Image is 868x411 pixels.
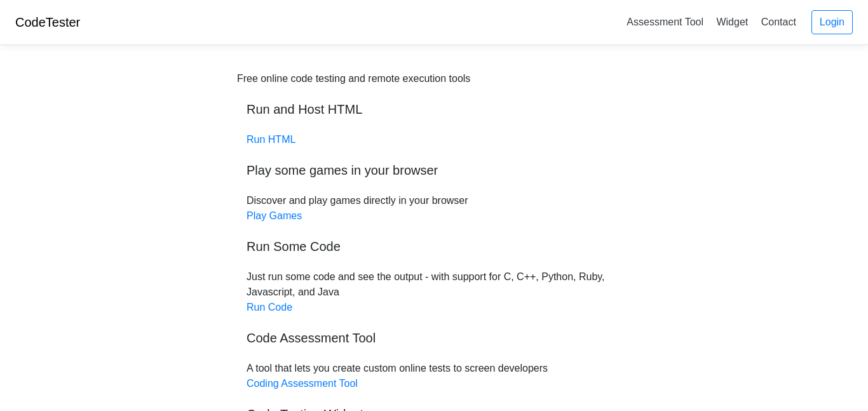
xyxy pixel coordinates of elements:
[237,71,470,86] div: Free online code testing and remote execution tools
[811,10,853,34] a: Login
[247,302,292,313] a: Run Code
[247,210,302,221] a: Play Games
[711,11,753,32] a: Widget
[756,11,801,32] a: Contact
[247,378,358,389] a: Coding Assessment Tool
[247,134,295,145] a: Run HTML
[247,102,621,117] h5: Run and Host HTML
[247,163,621,178] h5: Play some games in your browser
[247,239,621,254] h5: Run Some Code
[621,11,709,32] a: Assessment Tool
[247,330,621,346] h5: Code Assessment Tool
[15,15,80,29] a: CodeTester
